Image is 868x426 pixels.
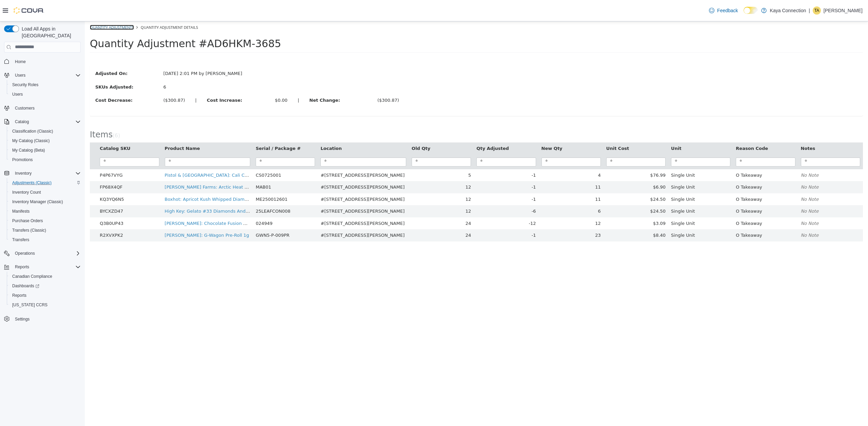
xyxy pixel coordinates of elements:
a: Transfers [9,236,32,244]
p: Kaya Connection [770,6,806,15]
button: Reason Code [651,124,685,131]
td: -1 [389,148,454,160]
small: ( ) [28,111,35,117]
button: Inventory [1,169,83,178]
img: Cova [14,7,44,14]
button: Users [7,90,83,99]
td: O Takeaway [648,148,713,160]
td: $24.50 [519,184,584,196]
span: My Catalog (Classic) [12,138,50,143]
a: Classification (Classic) [9,127,56,135]
td: 25LEAFCON008 [168,184,233,196]
span: Customers [15,105,35,111]
a: Customers [12,104,37,112]
span: #[STREET_ADDRESS][PERSON_NAME] [236,187,320,192]
span: Feedback [717,7,738,14]
span: Inventory Count [9,188,81,196]
label: Cost Decrease: [5,76,74,82]
button: New Qty [457,124,479,131]
td: 12 [324,160,389,172]
td: -1 [389,208,454,220]
td: ME250012601 [168,172,233,184]
button: Unit [586,124,598,131]
td: O Takeaway [648,208,713,220]
button: Reports [7,291,83,300]
span: Catalog [12,118,81,126]
td: 6 [454,184,519,196]
span: Promotions [9,156,81,164]
span: TA [814,6,819,15]
td: 12 [324,172,389,184]
span: Security Roles [9,81,81,89]
td: 4 [454,148,519,160]
td: KQ3YQ6N5 [12,172,77,184]
em: No Note [716,175,734,180]
span: Classification (Classic) [12,129,53,134]
span: Inventory Manager (Classic) [9,198,81,206]
em: No Note [716,187,734,192]
a: [PERSON_NAME] Farms: Arctic Heat CBD 5000 Cooling Cream 20g (Sample Size) [80,163,257,168]
label: Adjusted On: [5,49,74,56]
span: #[STREET_ADDRESS][PERSON_NAME] [236,151,320,156]
td: 12 [454,196,519,208]
span: Transfers [9,236,81,244]
span: Reports [9,291,81,299]
td: CS0725001 [168,148,233,160]
span: Load All Apps in [GEOGRAPHIC_DATA] [19,25,81,39]
label: Cost Increase: [117,76,185,82]
span: My Catalog (Beta) [9,146,81,154]
em: No Note [716,163,734,168]
button: Catalog SKU [15,124,47,131]
a: My Catalog (Beta) [9,146,48,154]
em: No Note [716,199,734,205]
button: Home [1,57,83,66]
span: Users [9,90,81,98]
span: Reports [12,293,26,298]
a: High Key: Gelato #33 Diamonds And Sauce 1.2g [80,187,187,192]
td: O Takeaway [648,196,713,208]
td: 23 [454,208,519,220]
button: Serial / Package # [171,124,217,131]
p: | [809,6,810,15]
button: Inventory Manager (Classic) [7,197,83,207]
td: MAB01 [168,160,233,172]
td: 11 [454,160,519,172]
button: [US_STATE] CCRS [7,300,83,310]
a: Transfers (Classic) [9,226,49,234]
a: Canadian Compliance [9,272,55,280]
a: [PERSON_NAME]: G-Wagon Pre-Roll 1g [80,211,164,216]
td: $3.09 [519,196,584,208]
button: Adjustments (Classic) [7,178,83,188]
button: Settings [1,314,83,324]
a: Boxhot: Apricot Kush Whipped Diamonds 1.2g [80,175,182,180]
a: Purchase Orders [9,217,46,225]
td: Single Unit [584,160,648,172]
div: [DATE] 2:01 PM by [PERSON_NAME] [74,49,202,56]
span: Operations [15,251,35,256]
input: Dark Mode [744,7,758,14]
label: | [105,76,117,82]
label: SKUs Adjusted: [5,62,74,69]
span: Reports [12,263,81,271]
span: Reports [15,264,29,270]
td: R2XVXPK2 [12,208,77,220]
td: Single Unit [584,172,648,184]
button: Customers [1,103,83,113]
span: My Catalog (Beta) [12,148,45,153]
div: 6 [79,62,197,69]
span: Quantity Adjustment #AD6HKM-3685 [5,16,196,28]
td: 024949 [168,196,233,208]
button: Promotions [7,155,83,164]
td: -12 [389,196,454,208]
a: Feedback [706,4,741,17]
td: 12 [324,184,389,196]
span: Settings [15,316,29,322]
label: Net Change: [219,76,288,82]
span: Washington CCRS [9,301,81,309]
td: 24 [324,208,389,220]
span: Purchase Orders [12,218,43,224]
button: Unit Cost [521,124,546,131]
a: Dashboards [9,282,42,290]
span: Inventory [12,169,81,177]
td: -6 [389,184,454,196]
